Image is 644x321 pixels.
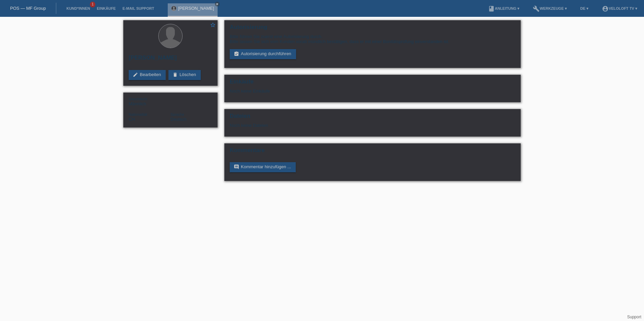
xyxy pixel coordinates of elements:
h2: Dateien [230,113,515,123]
a: assignment_turned_inAutorisierung durchführen [230,49,296,59]
i: assignment_turned_in [234,51,239,57]
a: buildWerkzeuge ▾ [529,6,570,10]
a: Einkäufe [93,6,119,10]
h2: Autorisierung [230,24,515,34]
i: close [216,2,219,6]
div: Bitte führen Sie zuerst eine Autorisierung durch. Bitte lassen Sie sich vom Kunden vorab mündlich... [230,34,515,44]
a: Support [627,315,641,319]
a: editBearbeiten [129,70,166,80]
a: Kund*innen [63,6,93,10]
i: comment [234,164,239,170]
div: Noch keine Einkäufe [230,88,515,99]
h2: Einkäufe [230,78,515,88]
i: delete [172,72,178,77]
i: account_circle [602,5,609,12]
a: star_border [210,22,216,29]
a: deleteLöschen [168,70,201,80]
div: Männlich [129,96,170,106]
h2: Kommentare [230,147,515,157]
h2: [PERSON_NAME] [129,55,212,65]
i: edit [133,72,138,77]
span: Nationalität [129,112,147,116]
a: POS — MF Group [10,6,46,11]
a: bookAnleitung ▾ [485,6,523,10]
a: commentKommentar hinzufügen ... [230,162,296,172]
div: Noch keine Dateien [230,123,436,128]
a: account_circleVeloLoft TV ▾ [599,6,641,10]
span: 1 [90,2,95,7]
a: E-Mail Support [119,6,158,10]
a: [PERSON_NAME] [178,6,214,11]
span: Sprache [170,112,184,116]
a: close [215,2,220,6]
i: book [488,5,495,12]
i: build [533,5,540,12]
i: star_border [210,22,216,28]
span: Deutsch [170,117,187,122]
a: DE ▾ [577,6,592,10]
span: Schweiz [129,117,135,122]
span: Geschlecht [129,97,147,101]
